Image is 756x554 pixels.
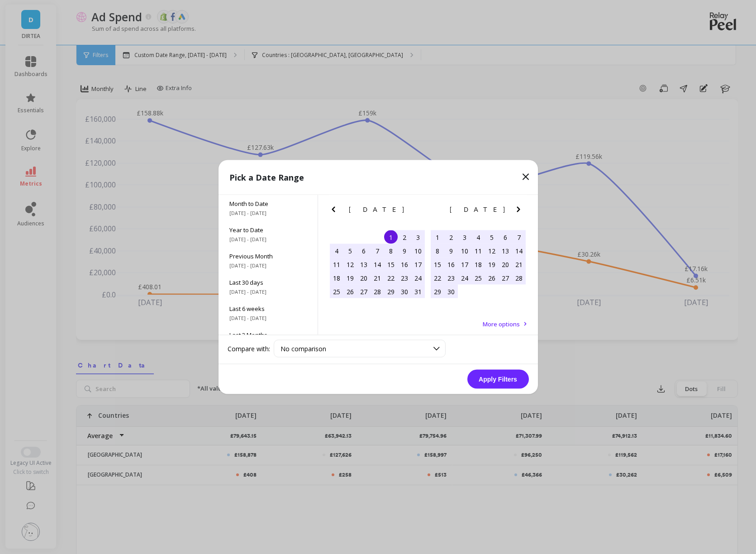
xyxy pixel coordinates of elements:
[411,244,425,258] div: Choose Saturday, May 10th, 2025
[485,244,499,258] div: Choose Thursday, June 12th, 2025
[343,244,357,258] div: Choose Monday, May 5th, 2025
[485,271,499,285] div: Choose Thursday, June 26th, 2025
[450,206,506,213] span: [DATE]
[229,262,307,269] span: [DATE] - [DATE]
[229,252,307,260] span: Previous Month
[343,271,357,285] div: Choose Monday, May 19th, 2025
[371,271,384,285] div: Choose Wednesday, May 21st, 2025
[229,305,307,313] span: Last 6 weeks
[467,370,529,389] button: Apply Filters
[330,230,425,298] div: month 2025-05
[512,258,526,271] div: Choose Saturday, June 21st, 2025
[228,344,270,353] label: Compare with:
[444,285,458,298] div: Choose Monday, June 30th, 2025
[398,271,411,285] div: Choose Friday, May 23rd, 2025
[499,271,512,285] div: Choose Friday, June 27th, 2025
[328,204,342,219] button: Previous Month
[483,320,520,328] span: More options
[229,315,307,322] span: [DATE] - [DATE]
[398,285,411,298] div: Choose Friday, May 30th, 2025
[458,244,471,258] div: Choose Tuesday, June 10th, 2025
[371,258,384,271] div: Choose Wednesday, May 14th, 2025
[330,258,343,271] div: Choose Sunday, May 11th, 2025
[384,258,398,271] div: Choose Thursday, May 15th, 2025
[411,230,425,244] div: Choose Saturday, May 3rd, 2025
[431,285,444,298] div: Choose Sunday, June 29th, 2025
[384,285,398,298] div: Choose Thursday, May 29th, 2025
[458,258,471,271] div: Choose Tuesday, June 17th, 2025
[384,230,398,244] div: Choose Thursday, May 1st, 2025
[431,230,526,298] div: month 2025-06
[499,258,512,271] div: Choose Friday, June 20th, 2025
[398,230,411,244] div: Choose Friday, May 2nd, 2025
[471,244,485,258] div: Choose Wednesday, June 11th, 2025
[444,230,458,244] div: Choose Monday, June 2nd, 2025
[471,258,485,271] div: Choose Wednesday, June 18th, 2025
[444,271,458,285] div: Choose Monday, June 23rd, 2025
[343,258,357,271] div: Choose Monday, May 12th, 2025
[431,271,444,285] div: Choose Sunday, June 22nd, 2025
[229,278,307,287] span: Last 30 days
[281,344,326,353] span: No comparison
[330,285,343,298] div: Choose Sunday, May 25th, 2025
[229,236,307,243] span: [DATE] - [DATE]
[485,230,499,244] div: Choose Thursday, June 5th, 2025
[512,230,526,244] div: Choose Saturday, June 7th, 2025
[229,210,307,217] span: [DATE] - [DATE]
[428,204,443,219] button: Previous Month
[357,285,371,298] div: Choose Tuesday, May 27th, 2025
[499,230,512,244] div: Choose Friday, June 6th, 2025
[499,244,512,258] div: Choose Friday, June 13th, 2025
[471,230,485,244] div: Choose Wednesday, June 4th, 2025
[330,271,343,285] div: Choose Sunday, May 18th, 2025
[431,244,444,258] div: Choose Sunday, June 8th, 2025
[431,258,444,271] div: Choose Sunday, June 15th, 2025
[411,258,425,271] div: Choose Saturday, May 17th, 2025
[384,244,398,258] div: Choose Thursday, May 8th, 2025
[343,285,357,298] div: Choose Monday, May 26th, 2025
[444,244,458,258] div: Choose Monday, June 9th, 2025
[229,171,304,184] p: Pick a Date Range
[411,271,425,285] div: Choose Saturday, May 24th, 2025
[471,271,485,285] div: Choose Wednesday, June 25th, 2025
[229,226,307,234] span: Year to Date
[431,230,444,244] div: Choose Sunday, June 1st, 2025
[411,285,425,298] div: Choose Saturday, May 31st, 2025
[398,258,411,271] div: Choose Friday, May 16th, 2025
[458,230,471,244] div: Choose Tuesday, June 3rd, 2025
[512,244,526,258] div: Choose Saturday, June 14th, 2025
[371,244,384,258] div: Choose Wednesday, May 7th, 2025
[412,204,427,219] button: Next Month
[229,200,307,208] span: Month to Date
[513,204,528,219] button: Next Month
[229,331,307,339] span: Last 3 Months
[229,288,307,296] span: [DATE] - [DATE]
[398,244,411,258] div: Choose Friday, May 9th, 2025
[384,271,398,285] div: Choose Thursday, May 22nd, 2025
[357,271,371,285] div: Choose Tuesday, May 20th, 2025
[485,258,499,271] div: Choose Thursday, June 19th, 2025
[371,285,384,298] div: Choose Wednesday, May 28th, 2025
[458,271,471,285] div: Choose Tuesday, June 24th, 2025
[357,258,371,271] div: Choose Tuesday, May 13th, 2025
[330,244,343,258] div: Choose Sunday, May 4th, 2025
[444,258,458,271] div: Choose Monday, June 16th, 2025
[349,206,405,213] span: [DATE]
[512,271,526,285] div: Choose Saturday, June 28th, 2025
[357,244,371,258] div: Choose Tuesday, May 6th, 2025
